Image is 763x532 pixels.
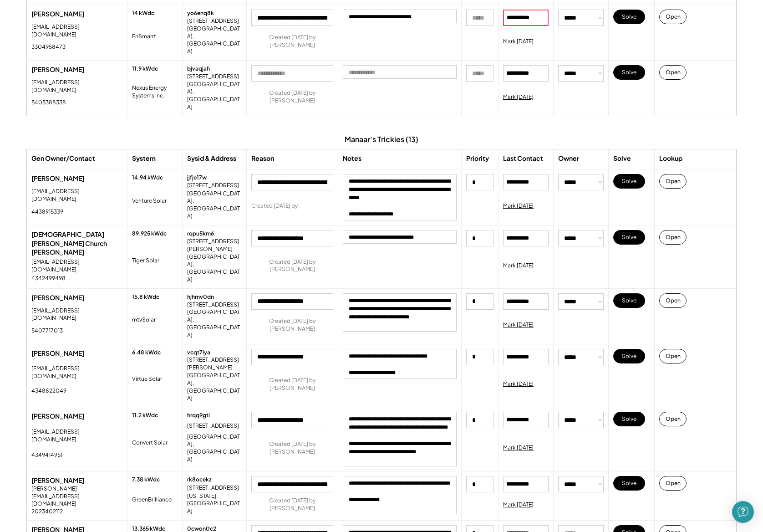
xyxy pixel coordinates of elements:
div: jjfje17w [187,174,207,182]
div: Mark [DATE] [503,38,534,46]
div: Sysid & Address [187,154,236,163]
button: Solve [613,349,645,363]
button: Solve [613,476,645,491]
button: Solve [613,174,645,189]
div: [STREET_ADDRESS] [187,484,239,492]
div: 15.8 kWdc [132,293,159,301]
div: Created [DATE] by [PERSON_NAME] [251,440,333,456]
div: [EMAIL_ADDRESS][DOMAIN_NAME] [31,428,122,444]
div: [PERSON_NAME] [31,349,122,358]
button: Open [659,412,687,426]
div: Reason [251,154,274,163]
div: Convert Solar [132,439,168,447]
button: Open [659,65,687,80]
div: [GEOGRAPHIC_DATA], [GEOGRAPHIC_DATA] [187,81,242,111]
div: [STREET_ADDRESS] [187,17,239,25]
div: Tiger Solar [132,257,159,265]
div: [GEOGRAPHIC_DATA], [GEOGRAPHIC_DATA] [187,190,242,220]
div: Notes [343,154,361,163]
div: [PERSON_NAME] [31,65,122,74]
div: Lookup [659,154,682,163]
button: Solve [613,230,645,245]
div: [DEMOGRAPHIC_DATA][PERSON_NAME] Church [PERSON_NAME] [31,230,122,257]
div: [EMAIL_ADDRESS][DOMAIN_NAME] [31,307,122,322]
div: 14 kWdc [132,10,154,17]
div: GreenBrilliance [132,496,172,504]
div: Nexus Energy Systems Inc. [132,84,178,100]
div: vcqt7iya [187,349,210,357]
div: [PERSON_NAME] [31,412,122,421]
div: [STREET_ADDRESS] [187,301,239,309]
div: Created [DATE] by [PERSON_NAME] [251,34,333,49]
div: 6.48 kWdc [132,349,161,357]
div: Mark [DATE] [503,321,534,329]
div: 2023402112 [31,508,63,516]
div: Created [DATE] by [PERSON_NAME] [251,89,333,105]
div: yo6enq8k [187,10,214,17]
div: hjhmv0dn [187,293,214,301]
div: 4348822049 [31,387,66,395]
div: mtvSolar [132,316,156,324]
div: rqpu5km6 [187,230,214,238]
div: Created [DATE] by [PERSON_NAME] [251,497,333,512]
button: Solve [613,65,645,80]
div: Gen Owner/Contact [31,154,95,163]
div: 89.925 kWdc [132,230,167,238]
button: Open [659,230,687,245]
div: [EMAIL_ADDRESS][DOMAIN_NAME] [31,188,122,203]
div: Created [DATE] by [251,202,298,210]
div: 11.2 kWdc [132,412,158,419]
div: Created [DATE] by [PERSON_NAME] [251,377,333,392]
div: [GEOGRAPHIC_DATA], [GEOGRAPHIC_DATA] [187,433,242,464]
div: rk8ocekz [187,476,212,484]
div: Open Intercom Messenger [732,501,754,523]
div: Created [DATE] by [PERSON_NAME] [251,317,333,333]
div: [GEOGRAPHIC_DATA], [GEOGRAPHIC_DATA] [187,308,242,339]
div: Virtue Solar [132,375,162,383]
button: Solve [613,293,645,308]
div: Mark [DATE] [503,262,534,270]
div: Venture Solar [132,197,167,205]
div: Priority [466,154,489,163]
div: Mark [DATE] [503,444,534,452]
div: bjvaqjah [187,65,210,73]
div: [GEOGRAPHIC_DATA], [GEOGRAPHIC_DATA] [187,253,242,284]
div: 3304958473 [31,43,66,51]
div: [PERSON_NAME] [31,293,122,302]
div: [GEOGRAPHIC_DATA], [GEOGRAPHIC_DATA] [187,25,242,56]
div: Mark [DATE] [503,93,534,101]
div: System [132,154,156,163]
div: [PERSON_NAME][EMAIL_ADDRESS][DOMAIN_NAME] [31,485,122,508]
div: [EMAIL_ADDRESS][DOMAIN_NAME] [31,365,122,380]
div: [PERSON_NAME] [31,476,122,485]
button: Solve [613,412,645,426]
div: [US_STATE], [GEOGRAPHIC_DATA] [187,492,242,515]
div: [STREET_ADDRESS][PERSON_NAME] [187,356,242,372]
div: 5407717013 [31,327,63,335]
button: Open [659,174,687,189]
button: Open [659,349,687,363]
div: Created [DATE] by [PERSON_NAME] [251,258,333,274]
div: [STREET_ADDRESS] [187,422,239,430]
div: [STREET_ADDRESS] [187,182,239,189]
div: Owner [558,154,579,163]
div: 11.9 kWdc [132,65,158,73]
div: Mark [DATE] [503,380,534,388]
div: [PERSON_NAME] [31,10,122,19]
div: [EMAIL_ADDRESS][DOMAIN_NAME] [31,258,122,274]
div: hrqq9gti [187,412,210,419]
div: Mark [DATE] [503,501,534,509]
div: EnSmarrt [132,33,156,41]
button: Solve [613,10,645,24]
div: Manaar's Trickies (13) [345,134,418,144]
div: [STREET_ADDRESS] [187,73,239,81]
button: Open [659,10,687,24]
div: [GEOGRAPHIC_DATA], [GEOGRAPHIC_DATA] [187,372,242,402]
button: Open [659,293,687,308]
div: 4342499498 [31,275,66,282]
div: 5405388338 [31,99,66,107]
div: [EMAIL_ADDRESS][DOMAIN_NAME] [31,23,122,39]
div: 7.38 kWdc [132,476,160,484]
div: Last Contact [503,154,543,163]
button: Open [659,476,687,491]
